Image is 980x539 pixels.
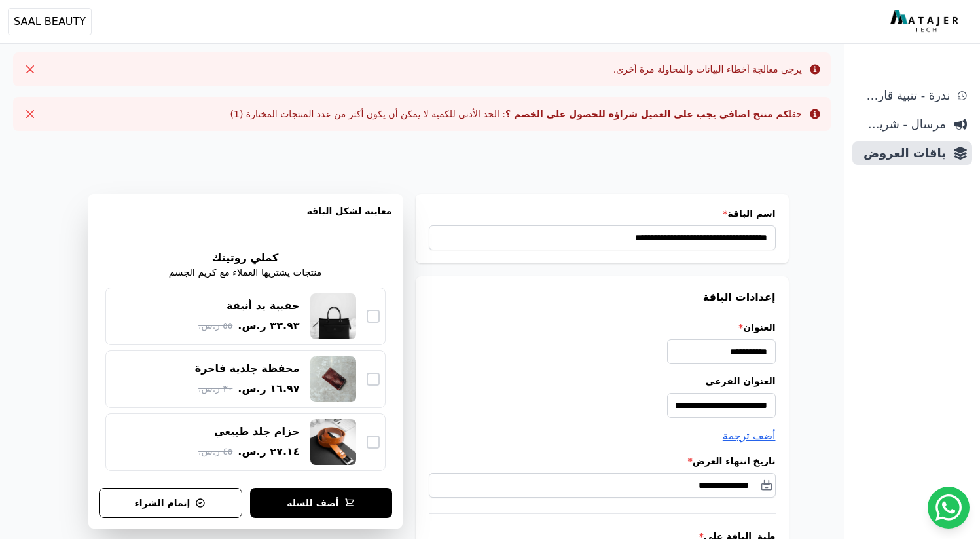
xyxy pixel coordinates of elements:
[310,293,356,339] img: حقيبة يد أنيقة
[227,299,299,313] div: حقيبة يد أنيقة
[99,204,392,233] h3: معاينة لشكل الباقه
[310,356,356,402] img: محفظة جلدية فاخرة
[429,375,776,388] label: العنوان الفرعي
[505,109,789,119] strong: كم منتج اضافي يجب على العميل شراؤه للحصول على الخصم ؟
[198,445,232,458] span: ٤٥ ر.س.
[195,362,300,376] div: محفظة جلدية فاخرة
[198,319,232,333] span: ٥٥ ر.س.
[169,266,321,280] p: منتجات يشتريها العملاء مع كريم الجسم
[250,488,392,518] button: أضف للسلة
[613,63,802,76] div: يرجى معالجة أخطاء البيانات والمحاولة مرة أخرى.
[230,107,802,121] div: حقل : الحد الأدنى للكمية لا يمكن أن يكون أكثر من عدد المنتجات المختارة (1)
[310,419,356,465] img: حزام جلد طبيعي
[20,103,41,124] button: Close
[238,444,299,460] span: ٢٧.١٤ ر.س.
[429,455,776,468] label: تاريخ انتهاء العرض
[238,318,299,334] span: ٣٣.٩٣ ر.س.
[858,115,946,134] span: مرسال - شريط دعاية
[723,428,776,444] button: أضف ترجمة
[14,14,86,29] span: SAAL BEAUTY
[858,86,950,105] span: ندرة - تنبية قارب علي النفاذ
[429,289,776,305] h3: إعدادات الباقة
[214,424,300,439] div: حزام جلد طبيعي
[723,430,776,442] span: أضف ترجمة
[20,59,41,80] button: Close
[198,382,232,396] span: ٣٠ ر.س.
[212,250,278,266] h2: كملي روتينك
[8,8,92,35] button: SAAL BEAUTY
[429,207,776,220] label: اسم الباقة
[99,488,242,518] button: إتمام الشراء
[429,321,776,334] label: العنوان
[858,144,946,162] span: باقات العروض
[238,381,299,397] span: ١٦.٩٧ ر.س.
[890,10,962,33] img: MatajerTech Logo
